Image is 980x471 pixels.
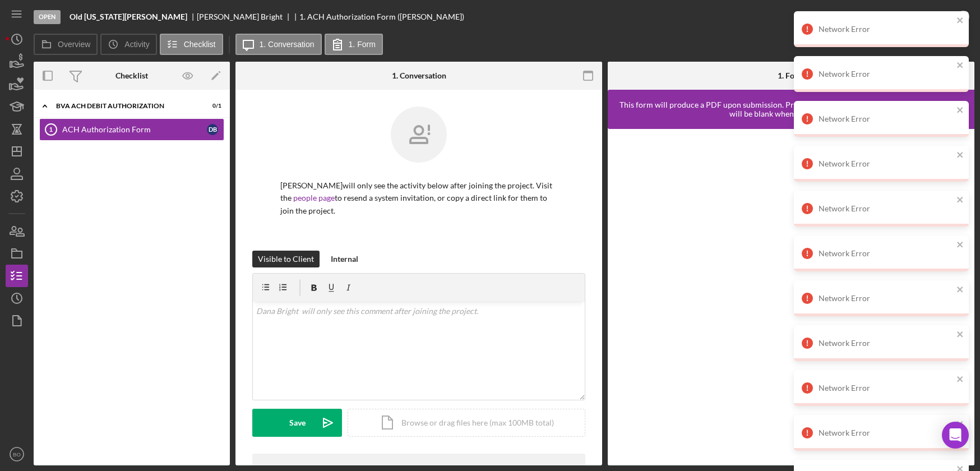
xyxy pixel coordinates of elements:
[956,150,964,161] button: close
[778,71,805,80] div: 1. Form
[34,34,98,55] button: Overview
[819,339,953,348] div: Network Error
[895,6,949,28] div: Mark Complete
[58,40,90,49] label: Overview
[942,422,969,449] div: Open Intercom Messenger
[956,16,964,26] button: close
[325,34,383,55] button: 1. Form
[56,103,193,109] div: BVA ACH Debit Authorization
[325,251,364,267] button: Internal
[819,428,953,437] div: Network Error
[197,12,292,21] div: [PERSON_NAME] Bright
[956,375,964,385] button: close
[184,40,216,49] label: Checklist
[392,71,446,80] div: 1. Conversation
[252,251,320,267] button: Visible to Client
[331,251,358,267] div: Internal
[289,409,306,437] div: Save
[884,6,974,28] button: Mark Complete
[819,114,953,123] div: Network Error
[201,103,221,109] div: 0 / 1
[349,40,376,49] label: 1. Form
[39,118,224,141] a: 1ACH Authorization FormDB
[293,193,335,202] a: people page
[613,100,974,118] div: This form will produce a PDF upon submission. Profile data will pre-fill, if applicable, and othe...
[819,25,953,34] div: Network Error
[280,179,557,217] p: [PERSON_NAME] will only see the activity below after joining the project. Visit the to resend a s...
[819,204,953,213] div: Network Error
[819,384,953,392] div: Network Error
[956,61,964,71] button: close
[956,195,964,206] button: close
[252,409,342,437] button: Save
[115,71,148,80] div: Checklist
[956,330,964,340] button: close
[819,159,953,168] div: Network Error
[49,126,53,133] tspan: 1
[62,125,207,134] div: ACH Authorization Form
[258,251,314,267] div: Visible to Client
[819,249,953,258] div: Network Error
[124,40,149,49] label: Activity
[619,140,964,454] iframe: Lenderfit form
[100,34,156,55] button: Activity
[207,124,218,135] div: D B
[956,240,964,251] button: close
[34,10,61,24] div: Open
[819,294,953,303] div: Network Error
[260,40,315,49] label: 1. Conversation
[70,12,187,21] b: Old [US_STATE][PERSON_NAME]
[13,451,21,458] text: BO
[235,34,322,55] button: 1. Conversation
[6,443,28,465] button: BO
[956,285,964,295] button: close
[299,12,464,21] div: 1. ACH Authorization Form ([PERSON_NAME])
[956,105,964,116] button: close
[819,70,953,78] div: Network Error
[160,34,223,55] button: Checklist
[956,419,964,430] button: close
